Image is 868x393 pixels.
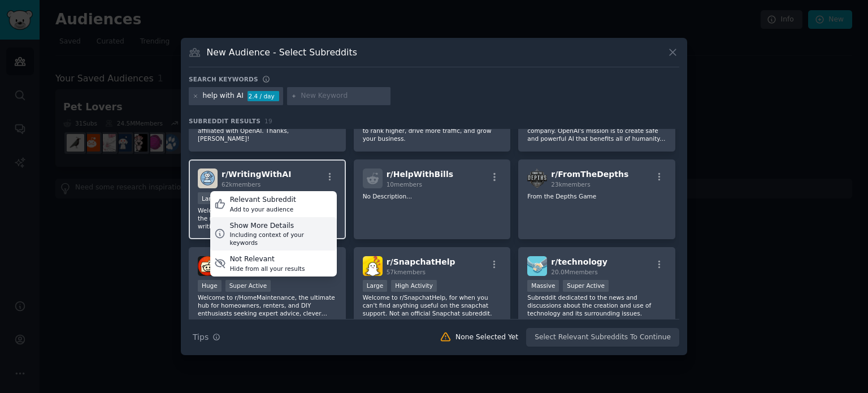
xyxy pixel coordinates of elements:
div: Including context of your keywords [229,231,332,247]
p: No Description... [363,192,502,200]
div: Show More Details [229,221,332,231]
span: 10 members [387,181,422,188]
div: Hide from all your results [230,265,305,273]
span: r/ HelpWithBills [387,170,453,179]
div: Large [198,192,223,204]
p: AI SEO Insider teaches cutting-edge strategies to rank higher, drive more traffic, and grow your ... [363,119,502,142]
div: help with AI [203,91,244,101]
p: From the Depths Game [527,192,666,200]
div: Massive [527,280,559,292]
span: Subreddit Results [189,117,261,125]
p: Welcome to r/writingWithAI! Here, we explore the rapidly emerging field of machine-based writing.... [198,206,337,230]
img: technology [527,256,547,276]
div: High Activity [391,280,437,292]
div: 2.4 / day [248,91,279,101]
div: Huge [198,280,222,292]
p: Subreddit to discuss ChatGPT and AI. Not affiliated with OpenAI. Thanks, [PERSON_NAME]! [198,119,337,142]
span: 62k members [222,181,261,188]
button: Tips [189,327,224,347]
div: Relevant Subreddit [230,195,296,205]
span: Tips [193,331,209,343]
span: 20.0M members [551,269,597,275]
p: OpenAI is an AI research and deployment company. OpenAI's mission is to create safe and powerful ... [527,119,666,142]
img: FromTheDepths [527,169,547,188]
img: SnapchatHelp [363,256,383,276]
p: Welcome to r/SnapchatHelp, for when you can't find anything useful on the snapchat support. Not a... [363,293,502,317]
h3: Search keywords [189,75,258,83]
div: None Selected Yet [455,332,518,343]
span: r/ FromTheDepths [551,170,628,179]
span: r/ WritingWithAI [222,170,291,179]
div: Not Relevant [230,254,305,265]
p: Subreddit dedicated to the news and discussions about the creation and use of technology and its ... [527,293,666,317]
div: Add to your audience [230,205,296,213]
span: r/ technology [551,257,607,266]
img: WritingWithAI [198,169,218,188]
span: 19 [264,118,272,124]
div: Large [363,280,388,292]
span: r/ SnapchatHelp [387,257,455,266]
span: 23k members [551,181,590,188]
input: New Keyword [301,91,387,101]
div: Super Active [225,280,271,292]
p: Welcome to r/HomeMaintenance, the ultimate hub for homeowners, renters, and DIY enthusiasts seeki... [198,293,337,317]
span: 57k members [387,269,426,275]
img: HomeMaintenance [198,256,218,276]
h3: New Audience - Select Subreddits [207,46,357,58]
div: Super Active [563,280,609,292]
